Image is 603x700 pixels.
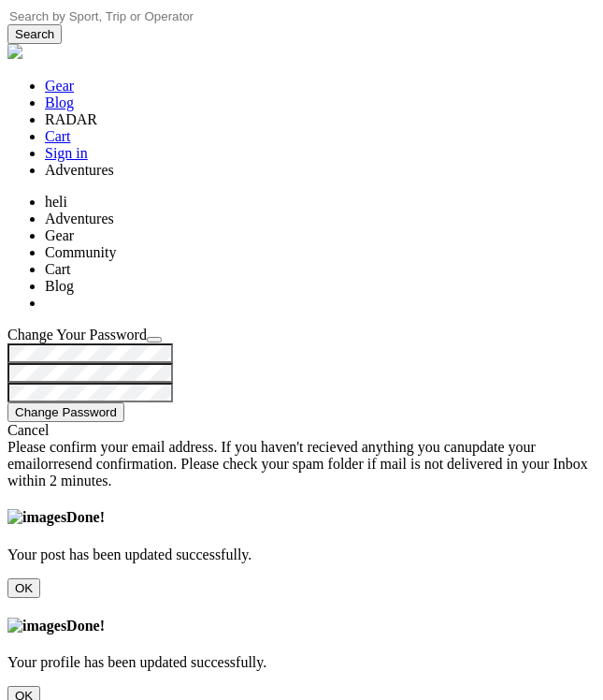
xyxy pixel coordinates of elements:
[7,439,596,489] div: Please confirm your email address. If you haven't recieved anything you can or . Please check you...
[45,261,71,277] a: Cart
[45,244,116,260] a: Community
[45,128,71,144] a: Cart
[7,402,124,422] button: Change Password
[45,78,74,94] a: Gear
[7,509,596,526] h4: Done!
[45,194,596,211] div: heli
[45,162,114,178] span: Adventures
[7,547,596,563] p: Your post has been updated successfully.
[7,618,66,634] img: images
[7,422,596,439] div: Cancel
[147,337,162,343] button: Close
[45,111,97,127] span: RADAR
[7,327,596,343] div: Change Your Password
[7,8,599,24] input: Search by Sport, Trip or Operator
[7,654,596,671] p: Your profile has been updated successfully.
[7,578,40,598] input: Close
[7,24,62,44] button: Search
[7,439,536,472] span: update your email
[45,227,74,243] a: Gear
[7,509,66,526] img: images
[45,211,114,226] a: Adventures
[45,278,74,294] a: Blog
[7,44,22,59] img: search-bar-icon.svg
[45,95,74,110] a: Blog
[53,456,173,472] span: resend confirmation
[7,618,596,634] h4: Done!
[45,145,88,161] a: Sign in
